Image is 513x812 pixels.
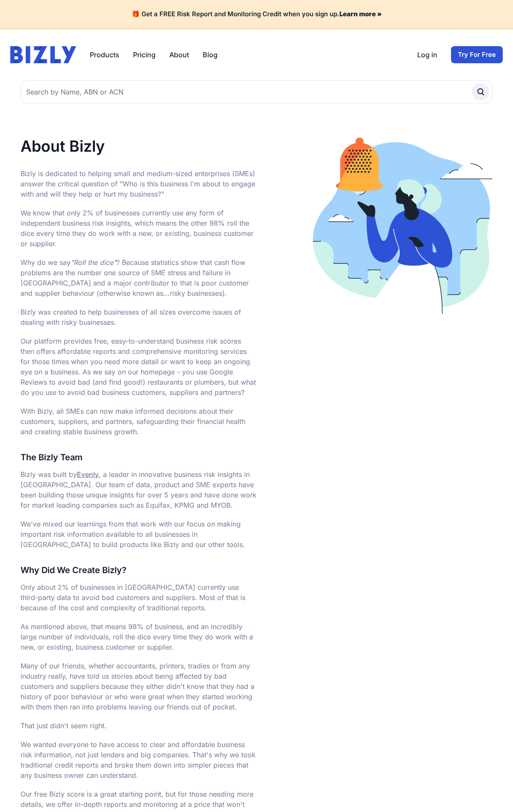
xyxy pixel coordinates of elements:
p: As mentioned above, that means 98% of business, and an incredibly large number of individuals, ro... [21,621,256,652]
input: Search by Name, ABN or ACN [21,80,492,103]
a: Log in [417,50,437,60]
p: That just didn't seem right. [21,721,256,731]
a: Pricing [133,50,156,60]
h3: The Bizly Team [21,450,256,464]
p: We know that only 2% of businesses currently use any form of independent business risk insights, ... [21,208,256,249]
h3: Why Did We Create Bizly? [21,563,256,577]
button: Products [90,50,119,60]
i: "Roll the dice" [71,258,116,267]
p: Why do we say ? Because statistics show that cash flow problems are the number one source of SME ... [21,257,256,298]
p: Many of our friends, whether accountants, printers, tradies or from any industry really, have tol... [21,661,256,712]
h1: About Bizly [21,138,256,155]
a: Learn more » [339,10,382,18]
p: Bizly is dedicated to helping small and medium-sized enterprises (SMEs) answer the critical quest... [21,168,256,199]
p: Our platform provides free, easy-to-understand business risk scores then offers affordable report... [21,336,256,397]
a: Blog [203,50,218,60]
p: Bizly was created to help businesses of all sizes overcome issues of dealing with risky businesses. [21,307,256,327]
p: We wanted everyone to have access to clear and affordable business risk information, not just len... [21,739,256,780]
a: About [169,50,189,60]
p: Bizly was built by , a leader in innovative business risk insights in [GEOGRAPHIC_DATA]. Our team... [21,469,256,510]
p: With Bizly, all SMEs can now make informed decisions about their customers, suppliers, and partne... [21,406,256,437]
p: Only about 2% of businesses in [GEOGRAPHIC_DATA] currently use third-party data to avoid bad cust... [21,582,256,613]
p: We've mixed our learnings from that work with our focus on making important risk information avai... [21,519,256,550]
a: Evenly [77,470,99,479]
a: Try For Free [451,46,503,63]
h4: 🎁 Get a FREE Risk Report and Monitoring Credit when you sign up. [10,10,503,18]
